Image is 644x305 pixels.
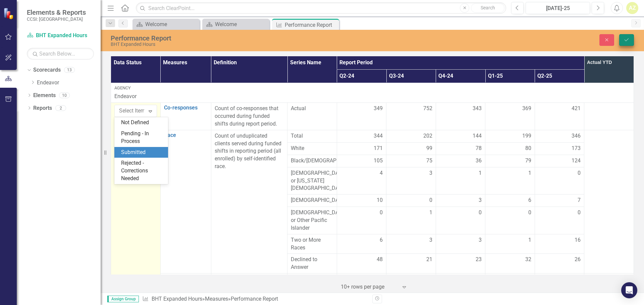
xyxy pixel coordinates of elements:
[121,119,164,127] div: Not Defined
[27,48,94,60] input: Search Below...
[291,236,333,252] span: Two or More Races
[621,282,637,298] div: Open Intercom Messenger
[134,20,198,28] a: Welcome
[285,21,337,29] div: Performance Report
[374,157,383,165] span: 105
[374,145,383,152] span: 171
[476,256,482,263] span: 23
[578,169,581,177] span: 0
[572,145,581,152] span: 173
[377,256,383,263] span: 48
[33,104,52,112] a: Reports
[374,132,383,140] span: 344
[114,85,630,91] div: Agency
[522,105,531,112] span: 369
[33,66,61,74] a: Scorecards
[429,236,432,244] span: 3
[59,92,70,98] div: 10
[528,209,531,217] span: 0
[522,132,531,140] span: 199
[526,2,590,14] button: [DATE]-25
[111,42,404,47] div: BHT Expanded Hours
[479,197,482,204] span: 3
[525,157,531,165] span: 79
[33,92,56,99] a: Elements
[429,197,432,204] span: 0
[291,209,333,232] span: [DEMOGRAPHIC_DATA] or Other Pacific Islander
[380,209,383,217] span: 0
[473,132,482,140] span: 144
[525,145,531,152] span: 80
[215,105,284,128] p: Count of co-responses that occurred during funded shifts during report period.
[429,209,432,217] span: 1
[575,256,581,263] span: 26
[204,20,268,28] a: Welcome
[423,105,432,112] span: 752
[291,169,333,193] span: [DEMOGRAPHIC_DATA] or [US_STATE][DEMOGRAPHIC_DATA]
[164,105,208,111] a: Co-responses
[476,145,482,152] span: 78
[215,20,268,28] div: Welcome
[121,159,164,182] div: Rejected - Corrections Needed
[64,67,75,73] div: 13
[476,157,482,165] span: 36
[27,8,86,16] span: Elements & Reports
[380,169,383,177] span: 4
[121,130,164,145] div: Pending - In Process
[525,256,531,263] span: 32
[479,209,482,217] span: 0
[37,79,101,87] a: Endeavor
[528,4,588,12] div: [DATE]-25
[380,236,383,244] span: 6
[291,256,333,271] span: Declined to Answer
[572,105,581,112] span: 421
[426,256,432,263] span: 21
[291,145,333,152] span: White
[136,2,506,14] input: Search ClearPoint...
[27,32,94,40] a: BHT Expanded Hours
[111,34,404,42] div: Performance Report
[114,93,630,100] p: Endeavor
[3,8,15,19] img: ClearPoint Strategy
[55,105,66,111] div: 2
[578,197,581,204] span: 7
[291,197,333,204] span: [DEMOGRAPHIC_DATA]
[374,105,383,112] span: 349
[142,295,367,303] div: » »
[528,169,531,177] span: 1
[473,105,482,112] span: 343
[291,105,333,112] span: Actual
[205,296,228,302] a: Measures
[481,5,495,10] span: Search
[471,3,504,13] button: Search
[121,149,164,156] div: Submitted
[626,2,638,14] button: AZ
[377,197,383,204] span: 10
[528,197,531,204] span: 6
[426,157,432,165] span: 75
[423,132,432,140] span: 202
[572,157,581,165] span: 124
[429,169,432,177] span: 3
[231,296,278,302] div: Performance Report
[291,132,333,140] span: Total
[291,157,333,165] span: Black/[DEMOGRAPHIC_DATA]
[572,132,581,140] span: 346
[479,236,482,244] span: 3
[164,132,208,138] a: Race
[575,236,581,244] span: 16
[27,16,86,22] small: CCSI: [GEOGRAPHIC_DATA]
[107,296,139,302] span: Assign Group
[578,209,581,217] span: 0
[528,236,531,244] span: 1
[215,132,284,170] p: Count of unduplicated clients served during funded shifts in reporting period (all enrolled) by s...
[145,20,198,28] div: Welcome
[479,169,482,177] span: 1
[152,296,202,302] a: BHT Expanded Hours
[426,145,432,152] span: 99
